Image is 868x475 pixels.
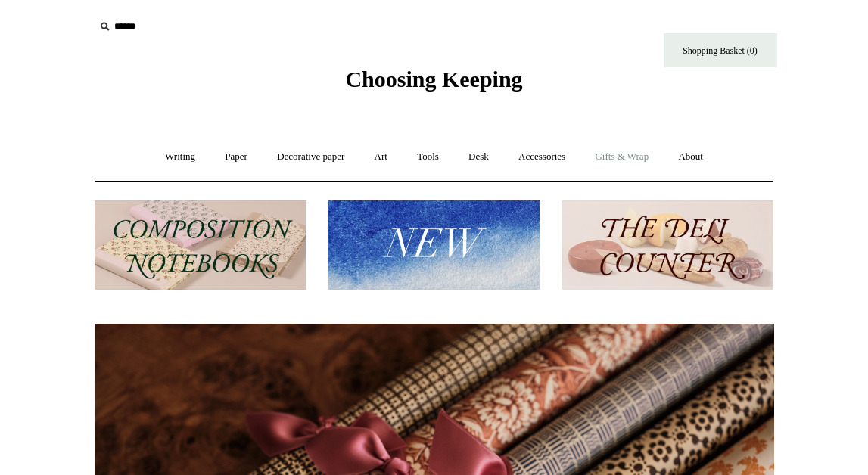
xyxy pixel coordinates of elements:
[455,137,502,177] a: Desk
[151,137,209,177] a: Writing
[664,33,777,67] a: Shopping Basket (0)
[403,137,453,177] a: Tools
[211,137,261,177] a: Paper
[361,137,401,177] a: Art
[562,200,773,290] img: The Deli Counter
[345,79,522,89] a: Choosing Keeping
[505,137,579,177] a: Accessories
[263,137,358,177] a: Decorative paper
[581,137,662,177] a: Gifts & Wrap
[95,200,306,290] img: 202302 Composition ledgers.jpg__PID:69722ee6-fa44-49dd-a067-31375e5d54ec
[328,200,540,290] img: New.jpg__PID:f73bdf93-380a-4a35-bcfe-7823039498e1
[664,137,717,177] a: About
[345,67,522,92] span: Choosing Keeping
